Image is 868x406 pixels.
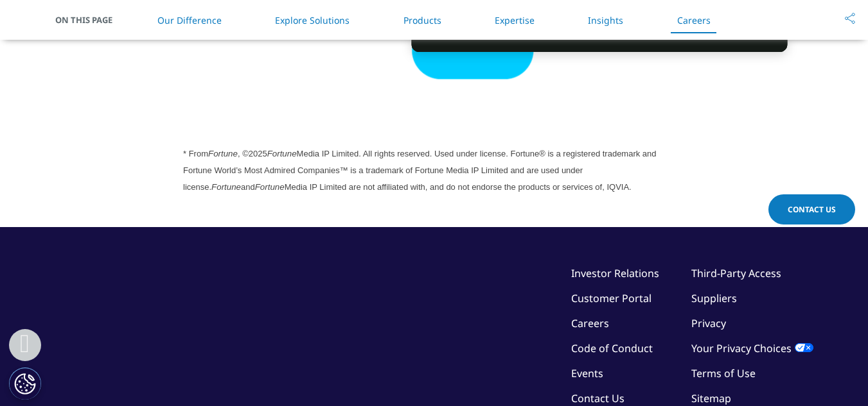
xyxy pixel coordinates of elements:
a: Customer Portal [571,291,651,305]
em: Fortune [211,182,241,192]
a: Careers [571,316,609,330]
a: Sitemap [691,391,731,405]
a: Careers [677,14,711,26]
a: Events [571,366,603,380]
a: Investor Relations [571,266,659,280]
a: Explore Solutions [275,14,350,26]
em: Fortune [267,149,297,158]
span: Contact Us [788,204,836,215]
a: Expertise [495,14,535,26]
a: Contact Us [768,194,855,224]
a: Contact Us [571,391,624,405]
span: Media IP Limited. All rights reserved. Used under license. Fortune® is a registered trademark and... [183,149,657,192]
a: Insights [588,14,623,26]
span: On This Page [55,13,126,26]
a: Suppliers [691,291,737,305]
a: Our Difference [157,14,222,26]
span: Media IP Limited are not affiliated with, and do not endorse the products or services of, IQVIA. [285,182,632,192]
a: Products [403,14,441,26]
span: * From [183,149,208,158]
a: Your Privacy Choices [691,341,813,355]
a: Code of Conduct [571,341,653,355]
a: Terms of Use [691,366,756,380]
a: Privacy [691,316,726,330]
button: Cookies Settings [9,368,41,400]
a: Third-Party Access [691,266,781,280]
span: and [241,182,255,192]
em: Fortune [255,182,285,192]
em: Fortune [208,149,238,158]
span: , ©2025 [238,149,267,158]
